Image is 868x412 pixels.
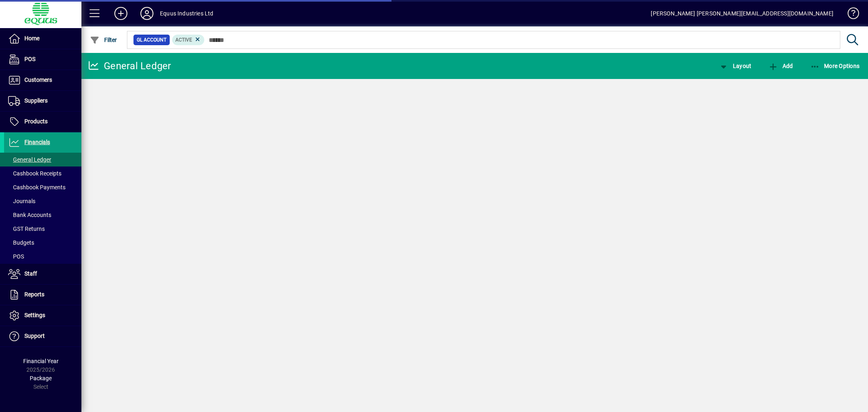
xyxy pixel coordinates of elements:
span: POS [8,253,24,260]
a: Cashbook Payments [4,180,81,194]
div: General Ledger [87,59,171,72]
span: POS [24,56,35,62]
a: GST Returns [4,222,81,236]
span: Active [175,37,192,43]
span: Financials [24,139,50,145]
span: General Ledger [8,156,51,163]
span: Products [24,118,48,125]
span: Settings [24,312,45,318]
span: Reports [24,291,44,298]
a: General Ledger [4,153,81,167]
a: Settings [4,305,81,326]
button: Add [766,59,795,73]
span: Suppliers [24,97,48,104]
mat-chip: Activation Status: Active [172,35,205,45]
a: Bank Accounts [4,208,81,222]
a: Suppliers [4,91,81,111]
a: POS [4,250,81,263]
span: Package [30,375,52,381]
button: More Options [808,59,862,73]
span: Home [24,35,39,42]
div: Equus Industries Ltd [160,7,214,20]
span: Bank Accounts [8,212,51,218]
a: Journals [4,194,81,208]
a: Knowledge Base [842,2,858,28]
a: Cashbook Receipts [4,167,81,180]
a: Customers [4,70,81,90]
span: Customers [24,77,52,83]
span: Cashbook Payments [8,184,66,191]
a: Support [4,326,81,346]
a: Reports [4,285,81,305]
span: Filter [90,37,117,43]
button: Layout [717,59,753,73]
button: Add [108,6,134,21]
a: Products [4,112,81,132]
button: Filter [88,33,119,47]
span: Add [768,63,793,69]
a: Staff [4,264,81,284]
app-page-header-button: View chart layout [710,59,760,73]
span: Financial Year [23,358,59,364]
span: Staff [24,270,37,277]
a: POS [4,49,81,70]
span: Journals [8,198,35,204]
span: Cashbook Receipts [8,170,61,177]
span: Budgets [8,239,34,246]
div: [PERSON_NAME] [PERSON_NAME][EMAIL_ADDRESS][DOMAIN_NAME] [651,7,833,20]
span: GST Returns [8,226,45,232]
span: GL Account [137,36,166,44]
a: Budgets [4,236,81,250]
span: Support [24,333,45,339]
a: Home [4,28,81,49]
span: More Options [810,63,860,69]
button: Profile [134,6,160,21]
span: Layout [719,63,751,69]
